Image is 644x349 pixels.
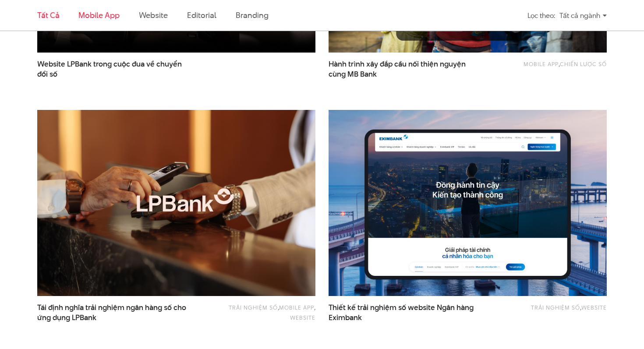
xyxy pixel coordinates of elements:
[329,110,607,296] img: Eximbank Website Portal
[187,10,216,21] a: Editorial
[495,303,607,318] div: ,
[524,60,559,68] a: Mobile app
[329,69,377,79] span: cùng MB Bank
[37,69,57,79] span: đổi số
[37,110,315,296] img: LPBank Thumb
[279,303,314,311] a: Mobile app
[229,303,278,311] a: Trải nghiệm số
[560,60,607,68] a: Chiến lược số
[290,314,315,321] a: Website
[531,303,580,311] a: Trải nghiệm số
[37,59,190,79] span: Website LPBank trong cuộc đua về chuyển
[204,303,315,322] div: , ,
[527,8,555,23] div: Lọc theo:
[329,303,481,323] span: Thiết kế trải nghiệm số website Ngân hàng
[37,303,190,323] span: Tái định nghĩa trải nghiệm ngân hàng số cho
[37,59,190,79] a: Website LPBank trong cuộc đua về chuyểnđổi số
[329,313,362,323] span: Eximbank
[236,10,268,21] a: Branding
[37,313,96,323] span: ứng dụng LPBank
[37,10,59,21] a: Tất cả
[139,10,168,21] a: Website
[581,303,607,311] a: Website
[329,303,481,323] a: Thiết kế trải nghiệm số website Ngân hàngEximbank
[37,303,190,323] a: Tái định nghĩa trải nghiệm ngân hàng số choứng dụng LPBank
[559,8,607,23] div: Tất cả ngành
[78,10,119,21] a: Mobile app
[329,59,481,79] span: Hành trình xây đắp cầu nối thiện nguyện
[329,59,481,79] a: Hành trình xây đắp cầu nối thiện nguyệncùng MB Bank
[495,59,607,75] div: ,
